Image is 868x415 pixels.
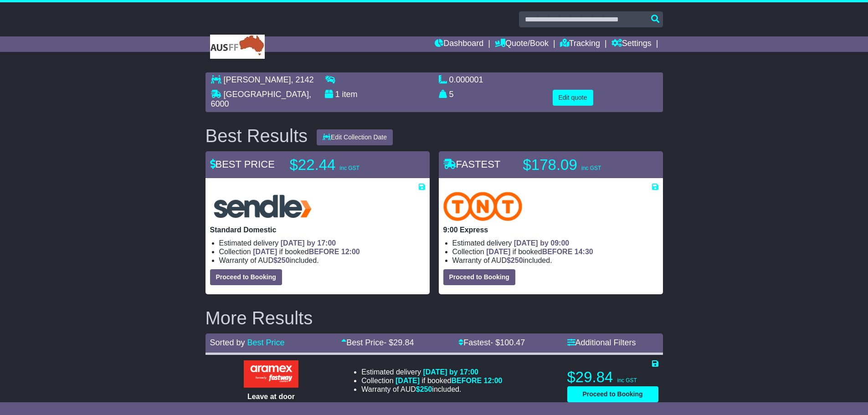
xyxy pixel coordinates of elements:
[340,165,360,171] span: inc GST
[341,248,360,256] span: 12:00
[210,269,282,285] button: Proceed to Booking
[335,90,340,99] span: 1
[458,338,525,347] a: Fastest- $100.47
[617,377,637,384] span: inc GST
[281,239,336,247] span: [DATE] by 17:00
[511,256,523,264] span: 250
[224,75,291,84] span: [PERSON_NAME]
[219,256,425,265] li: Warranty of AUD included.
[247,393,295,400] span: Leave at door
[309,248,339,256] span: BEFORE
[567,386,658,402] button: Proceed to Booking
[290,156,404,174] p: $22.44
[253,248,277,256] span: [DATE]
[484,377,503,384] span: 12:00
[219,239,425,247] li: Estimated delivery
[219,247,425,256] li: Collection
[507,256,523,264] span: $
[205,308,663,328] h2: More Results
[435,36,483,52] a: Dashboard
[452,247,658,256] li: Collection
[395,377,420,384] span: [DATE]
[449,75,483,84] span: 0.000001
[567,338,636,347] a: Additional Filters
[210,35,265,59] img: RKH Enterprises Pty Ltd
[523,156,637,174] p: $178.09
[443,269,515,285] button: Proceed to Booking
[395,377,502,384] span: if booked
[514,239,570,247] span: [DATE] by 09:00
[449,90,454,99] span: 5
[201,126,313,146] div: Best Results
[317,129,393,145] button: Edit Collection Date
[361,368,502,376] li: Estimated delivery
[567,368,658,386] p: $29.84
[210,338,245,347] span: Sorted by
[277,256,290,264] span: 250
[420,385,432,393] span: 250
[361,376,502,385] li: Collection
[575,248,593,256] span: 14:30
[553,90,593,106] button: Edit quote
[443,159,501,170] span: FASTEST
[361,385,502,394] li: Warranty of AUD included.
[210,225,425,234] p: Standard Domestic
[210,192,315,221] img: Sendle: Standard Domestic
[384,338,414,347] span: - $
[210,159,275,170] span: BEST PRICE
[490,338,525,347] span: - $
[581,165,601,171] span: inc GST
[244,360,298,388] img: Aramex: Leave at door
[451,377,482,384] span: BEFORE
[486,248,593,256] span: if booked
[423,368,478,376] span: [DATE] by 17:00
[273,256,290,264] span: $
[443,192,523,221] img: TNT Domestic: 9:00 Express
[253,248,360,256] span: if booked
[443,225,658,234] p: 9:00 Express
[452,256,658,265] li: Warranty of AUD included.
[500,338,525,347] span: 100.47
[416,385,432,393] span: $
[342,90,358,99] span: item
[224,90,309,99] span: [GEOGRAPHIC_DATA]
[495,36,549,52] a: Quote/Book
[542,248,573,256] span: BEFORE
[452,239,658,247] li: Estimated delivery
[486,248,510,256] span: [DATE]
[611,36,652,52] a: Settings
[341,338,414,347] a: Best Price- $29.84
[211,90,311,109] span: , 6000
[393,338,414,347] span: 29.84
[291,75,314,84] span: , 2142
[247,338,285,347] a: Best Price
[560,36,600,52] a: Tracking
